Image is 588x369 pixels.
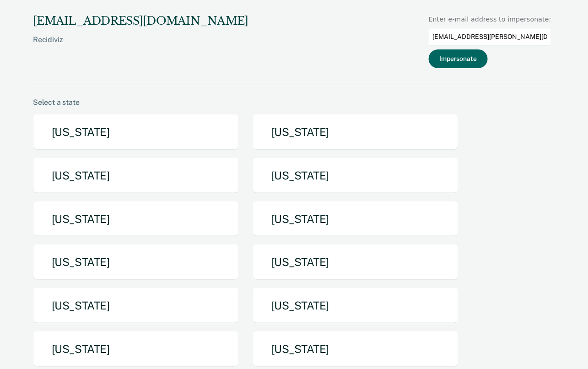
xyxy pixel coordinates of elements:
button: [US_STATE] [253,288,459,324]
button: [US_STATE] [33,114,239,150]
button: [US_STATE] [253,114,459,150]
button: [US_STATE] [253,157,459,194]
button: [US_STATE] [33,244,239,280]
button: Impersonate [429,49,488,68]
button: [US_STATE] [253,201,459,237]
button: [US_STATE] [33,288,239,324]
button: [US_STATE] [253,331,459,367]
button: [US_STATE] [253,244,459,280]
button: [US_STATE] [33,157,239,194]
div: Enter e-mail address to impersonate: [429,15,551,24]
button: [US_STATE] [33,331,239,367]
div: [EMAIL_ADDRESS][DOMAIN_NAME] [33,15,248,28]
div: Recidiviz [33,35,248,59]
div: Select a state [33,98,551,107]
button: [US_STATE] [33,201,239,237]
input: Enter an email to impersonate... [429,28,551,46]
